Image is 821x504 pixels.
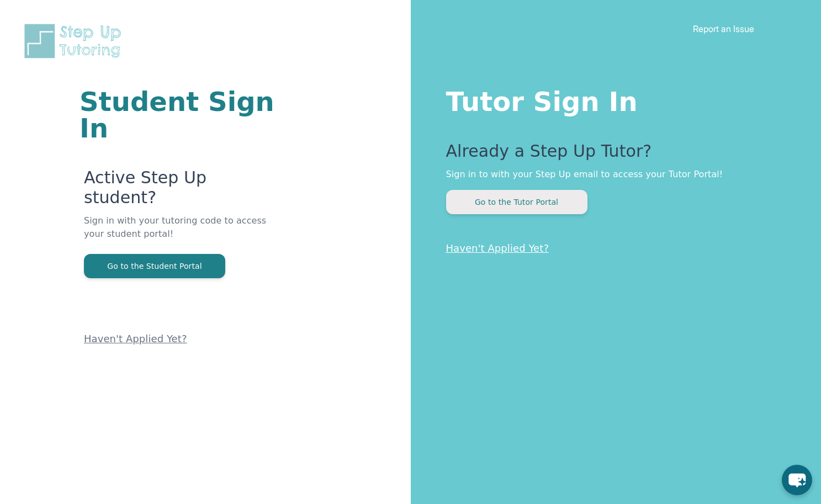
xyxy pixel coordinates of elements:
[84,254,225,278] button: Go to the Student Portal
[782,465,812,495] button: chat-button
[84,261,225,271] a: Go to the Student Portal
[84,333,187,344] a: Haven't Applied Yet?
[446,242,549,254] a: Haven't Applied Yet?
[446,141,777,168] p: Already a Step Up Tutor?
[84,214,278,254] p: Sign in with your tutoring code to access your student portal!
[446,84,777,115] h1: Tutor Sign In
[80,88,278,141] h1: Student Sign In
[693,23,754,34] a: Report an Issue
[446,197,587,207] a: Go to the Tutor Portal
[446,190,587,214] button: Go to the Tutor Portal
[446,168,777,181] p: Sign in to with your Step Up email to access your Tutor Portal!
[84,168,278,214] p: Active Step Up student?
[22,22,128,60] img: Step Up Tutoring horizontal logo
